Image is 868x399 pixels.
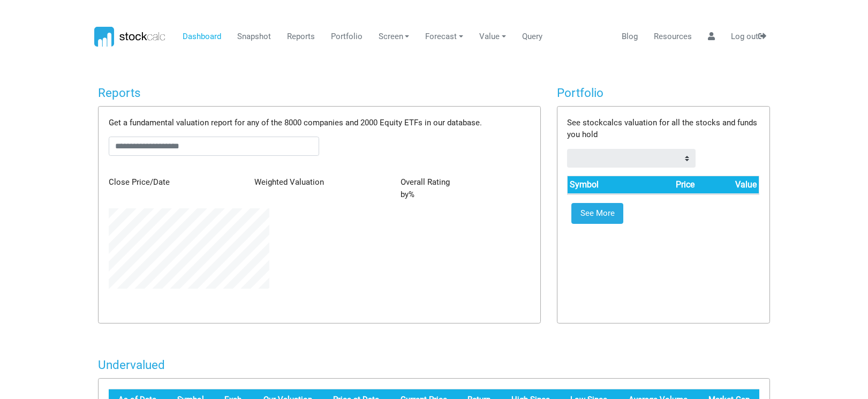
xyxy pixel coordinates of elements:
a: Value [475,27,510,47]
h4: Undervalued [98,358,770,372]
a: See More [571,203,623,224]
a: Query [518,27,546,47]
a: Reports [283,27,319,47]
a: Screen [374,27,413,47]
a: Dashboard [178,27,225,47]
p: Get a fundamental valuation report for any of the 8000 companies and 2000 Equity ETFs in our data... [109,117,530,129]
span: Weighted Valuation [254,177,324,187]
div: by % [393,176,538,200]
span: Close Price/Date [109,177,170,187]
th: Price [636,176,696,194]
a: Portfolio [327,27,366,47]
a: Resources [650,27,696,47]
a: Blog [617,27,641,47]
th: Symbol [568,176,636,194]
h4: Reports [98,86,541,100]
p: See stockcalcs valuation for all the stocks and funds you hold [567,117,759,141]
a: Log out [727,27,770,47]
th: Value [696,176,759,194]
span: Overall Rating [401,177,450,187]
a: Forecast [421,27,467,47]
h4: Portfolio [557,86,770,100]
a: Snapshot [233,27,275,47]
